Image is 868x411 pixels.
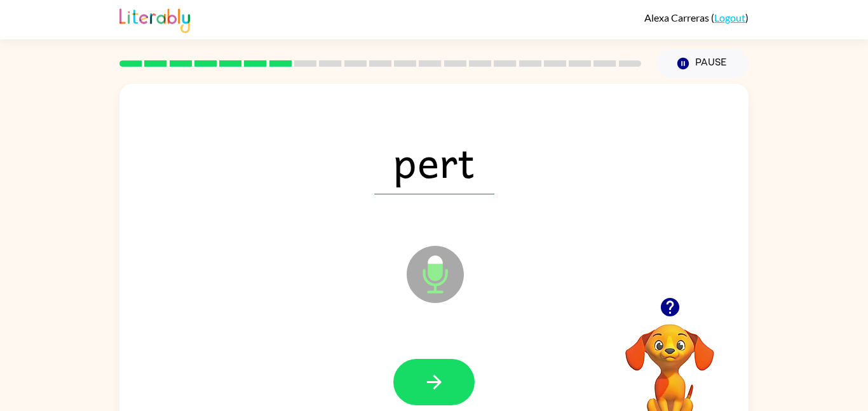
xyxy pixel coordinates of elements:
span: Alexa Carreras [644,11,711,24]
div: ( ) [644,11,749,24]
a: Logout [714,11,745,24]
img: Literably [119,5,190,33]
span: pert [374,128,494,194]
button: Pause [656,49,749,78]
